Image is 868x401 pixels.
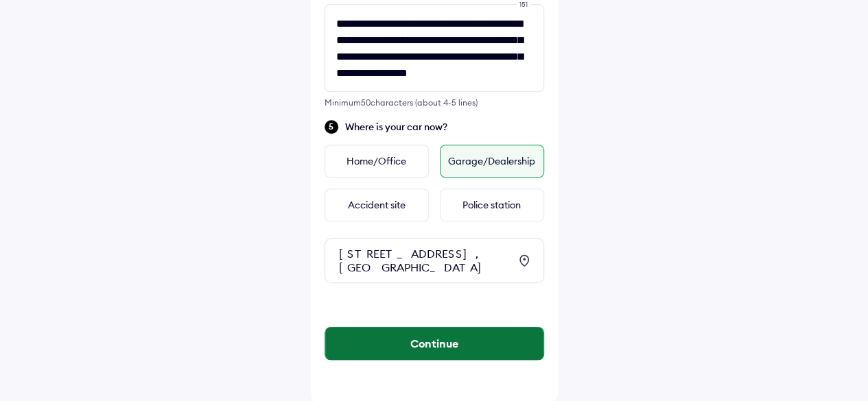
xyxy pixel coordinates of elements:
[345,120,544,134] span: Where is your car now?
[325,97,544,108] div: Minimum 50 characters (about 4-5 lines)
[325,189,429,221] div: Accident site
[339,247,509,274] div: [STREET_ADDRESS], [GEOGRAPHIC_DATA]
[325,145,429,178] div: Home/Office
[440,189,544,221] div: Police station
[325,327,543,360] button: Continue
[440,145,544,178] div: Garage/Dealership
